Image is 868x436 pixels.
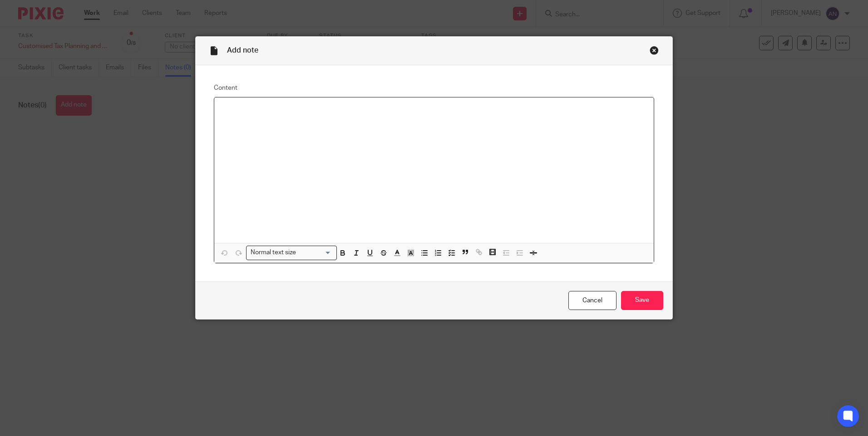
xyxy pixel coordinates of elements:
[299,248,331,257] input: Search for option
[650,46,659,55] div: Close this dialog window
[227,47,258,54] span: Add note
[568,291,616,310] a: Cancel
[246,246,337,260] div: Search for option
[621,291,663,310] input: Save
[248,248,298,257] span: Normal text size
[214,83,654,92] label: Content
